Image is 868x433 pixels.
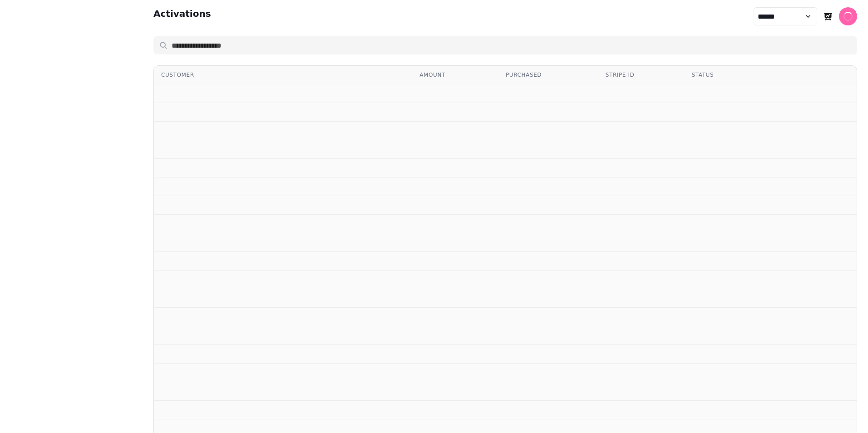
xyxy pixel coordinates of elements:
[506,71,591,79] div: Purchased
[606,71,677,79] div: Stripe ID
[692,71,764,79] div: Status
[419,71,491,79] div: Amount
[161,71,405,79] div: Customer
[153,7,211,25] h2: Activations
